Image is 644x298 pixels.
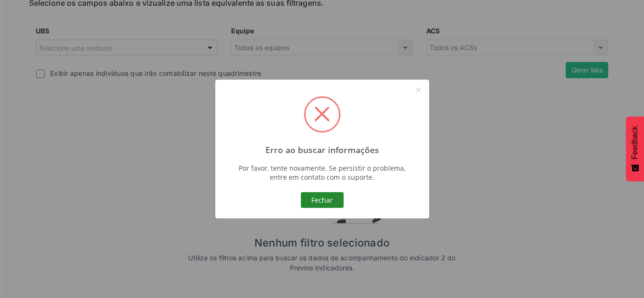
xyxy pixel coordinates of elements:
h2: Erro ao buscar informações [265,145,379,155]
span: Feedback [631,126,639,159]
button: Fechar [301,192,344,208]
button: Close this dialog [411,82,427,98]
div: Por favor, tente novamente. Se persistir o problema, entre em contato com o suporte. [234,164,410,182]
button: Feedback - Mostrar pesquisa [626,116,644,181]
